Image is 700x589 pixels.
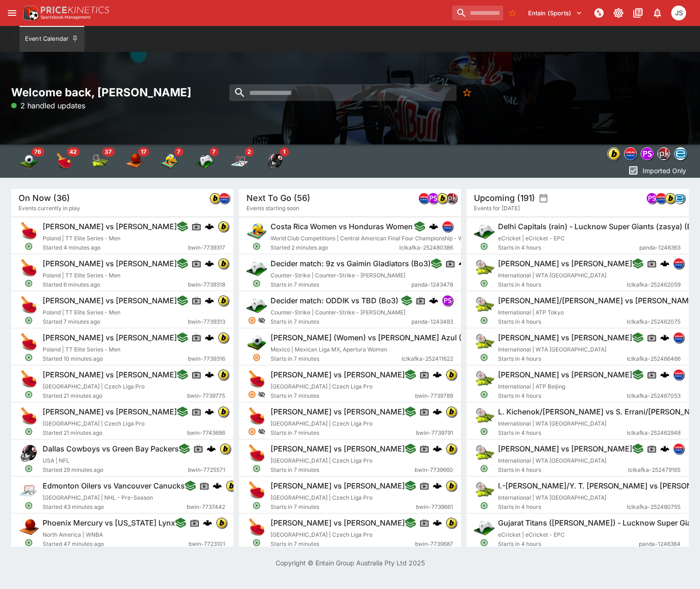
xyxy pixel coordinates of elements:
div: bwin [218,295,229,306]
div: cerberus [205,333,214,342]
h6: [PERSON_NAME] vs [PERSON_NAME] [43,370,177,380]
span: lclkafka-252466466 [627,354,681,363]
div: betradar [674,193,685,204]
h6: [PERSON_NAME] vs [PERSON_NAME] [498,444,632,454]
span: 1 [280,147,289,157]
span: Counter-Strike | Counter-Strike - [PERSON_NAME] [271,309,405,316]
img: logo-cerberus.svg [433,481,442,490]
span: bwin-7739318 [188,280,225,289]
span: International | WTA [GEOGRAPHIC_DATA] [498,346,606,353]
span: Starts in 7 minutes [271,428,416,438]
h6: [PERSON_NAME] vs [PERSON_NAME] [43,333,177,343]
img: table_tennis.png [19,332,39,352]
img: tennis.png [474,258,494,278]
h6: [PERSON_NAME] vs [PERSON_NAME] [271,481,405,491]
span: Events currently in play [19,204,80,213]
button: No Bookmarks [458,84,475,101]
h6: [PERSON_NAME] vs [PERSON_NAME] [271,444,405,454]
div: bwin [437,193,448,204]
input: search [229,84,456,101]
span: Starts in 4 hours [498,280,627,289]
img: logo-cerberus.svg [433,518,442,527]
span: bwin-7723101 [189,539,225,549]
span: lclkafka-252411622 [402,354,453,363]
span: [GEOGRAPHIC_DATA] | Czech Liga Pro [43,420,145,427]
h6: Dallas Cowboys vs Green Bay Packers [43,444,179,454]
img: pandascore.png [428,193,438,203]
span: Counter-Strike | Counter-Strike - [PERSON_NAME] [271,272,405,279]
span: Events starting soon [246,204,299,213]
img: logo-cerberus.svg [660,259,669,268]
div: bwin [218,258,229,269]
div: cerberus [459,259,468,268]
img: table_tennis.png [19,258,39,278]
svg: Suspended [248,390,256,399]
div: lclkafka [673,369,684,380]
div: pandascore [442,295,453,306]
span: Starts in 4 hours [498,428,627,438]
div: Basketball [125,152,144,170]
img: bwin.png [446,481,456,491]
img: betradar.png [675,148,687,160]
img: bwin.png [218,295,228,306]
div: cerberus [660,370,669,379]
span: panda-1246364 [639,539,681,549]
img: table_tennis.png [246,480,267,501]
img: tennis.png [474,332,494,352]
span: International | WTA [GEOGRAPHIC_DATA] [498,272,606,279]
img: lclkafka.png [419,193,429,203]
svg: Open [25,279,33,288]
span: Starts in 4 hours [498,354,627,363]
img: bwin.png [218,258,228,269]
svg: Open [25,353,33,362]
h6: [PERSON_NAME] vs [PERSON_NAME] [43,222,177,232]
span: Poland | TT Elite Series - Men [43,346,120,353]
svg: Open [480,279,489,288]
img: logo-cerberus.svg [433,407,442,416]
img: volleyball [160,152,179,170]
div: bwin [218,369,229,380]
span: [GEOGRAPHIC_DATA] | Czech Liga Pro [271,383,372,390]
span: World Club Competitions | Central American Final Four Championship - Women's [271,235,483,242]
span: Poland | TT Elite Series - Men [43,235,120,242]
svg: Hidden [258,391,265,398]
span: bwin-7739687 [415,539,453,549]
h6: [PERSON_NAME] vs [PERSON_NAME] [498,333,632,343]
button: Imported Only [625,163,689,178]
img: tennis.png [474,480,494,501]
img: logo-cerberus.svg [660,444,669,453]
span: [GEOGRAPHIC_DATA] | Czech Liga Pro [271,457,372,464]
div: pricekinetics [657,147,670,160]
div: American Football [266,152,284,170]
div: bwin [665,193,676,204]
img: table_tennis.png [246,406,267,426]
div: lclkafka [673,332,684,343]
span: [GEOGRAPHIC_DATA] | Czech Liga Pro [271,420,372,427]
span: International | WTA [GEOGRAPHIC_DATA] [498,420,606,427]
svg: Open [480,316,489,325]
h6: Edmonton Oilers vs Vancouver Canucks [43,481,185,491]
img: PriceKinetics [41,6,109,13]
img: tennis.png [474,406,494,426]
img: table_tennis.png [19,369,39,389]
span: lclkafka-252462059 [627,280,681,289]
img: tennis.png [474,369,494,389]
img: lclkafka.png [442,221,453,232]
div: bwin [218,221,229,232]
img: lclkafka.png [674,258,684,269]
img: lclkafka.png [674,370,684,380]
img: logo-cerberus.svg [205,333,214,342]
img: bwin.png [437,193,448,203]
span: bwin-7739775 [187,391,225,401]
svg: Open [252,464,261,473]
div: lclkafka [442,221,453,232]
h5: On Now (36) [19,193,70,203]
div: cerberus [433,407,442,416]
button: open drawer [4,5,20,21]
span: bwin-7739789 [415,391,453,401]
h6: [PERSON_NAME] vs [PERSON_NAME] [271,518,405,528]
span: bwin-7737442 [187,502,225,512]
h6: [PERSON_NAME] vs [PERSON_NAME] [43,296,177,306]
span: 17 [138,147,149,157]
img: esports.png [246,258,267,278]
